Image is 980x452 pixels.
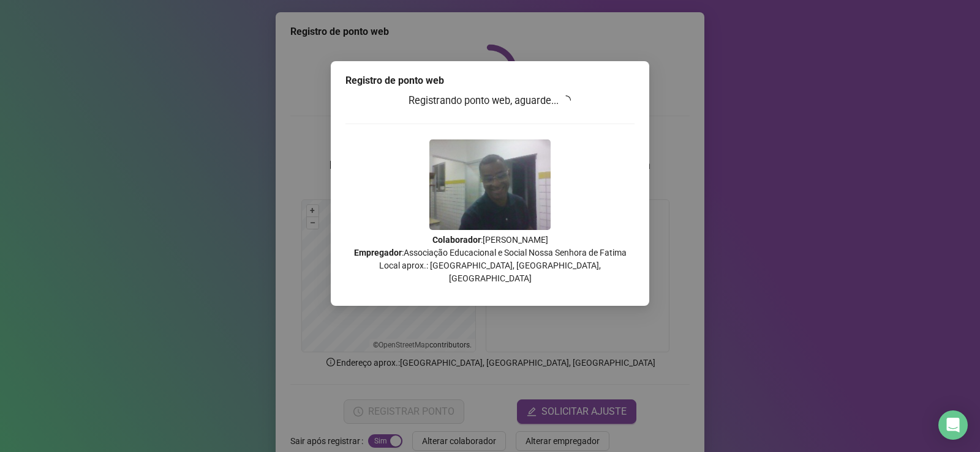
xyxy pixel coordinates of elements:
span: loading [561,95,571,105]
img: 9k= [429,139,551,230]
p: : [PERSON_NAME] : Associação Educacional e Social Nossa Senhora de Fatima Local aprox.: [GEOGRAPH... [345,234,635,285]
div: Registro de ponto web [345,73,635,88]
h3: Registrando ponto web, aguarde... [345,93,635,109]
strong: Colaborador [432,235,481,245]
strong: Empregador [354,248,402,257]
div: Open Intercom Messenger [938,410,968,440]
